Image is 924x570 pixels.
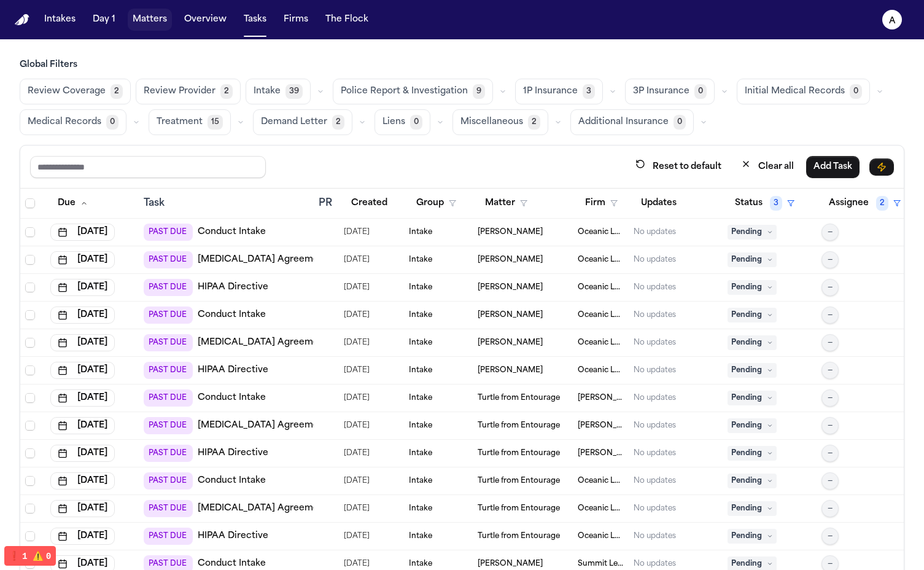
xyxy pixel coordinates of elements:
span: 2 [332,115,344,130]
span: 1P Insurance [523,85,578,98]
span: 0 [410,115,422,130]
span: Miscellaneous [460,116,523,128]
button: 3P Insurance0 [625,79,715,104]
span: 15 [208,115,223,130]
a: Home [15,14,29,26]
span: Police Report & Investigation [341,85,468,98]
button: Add Task [806,156,860,178]
span: 0 [850,84,862,99]
button: Intake39 [246,79,311,104]
span: 2 [220,84,233,99]
button: Liens0 [375,109,430,135]
button: Treatment15 [149,109,231,135]
span: 3P Insurance [633,85,689,98]
span: Review Provider [144,85,215,98]
button: Intakes [39,9,80,31]
button: Police Report & Investigation9 [333,79,493,104]
span: Demand Letter [261,116,327,128]
span: 0 [674,115,686,130]
span: 2 [528,115,540,130]
button: Overview [179,9,231,31]
span: Liens [382,116,405,128]
button: The Flock [320,9,373,31]
button: Review Provider2 [136,79,241,104]
button: Tasks [239,9,271,31]
span: Review Coverage [28,85,106,98]
span: 39 [285,84,303,99]
span: Intake [254,85,281,98]
h3: Global Filters [20,59,904,71]
span: Treatment [157,116,203,128]
button: Medical Records0 [20,109,126,135]
span: 0 [106,115,118,130]
button: Demand Letter2 [253,109,352,135]
span: 9 [473,84,485,99]
button: Firms [279,9,313,31]
span: 0 [694,84,707,99]
button: Review Coverage2 [20,79,131,104]
span: Medical Records [28,116,101,128]
button: Reset to default [628,155,729,178]
span: Additional Insurance [578,116,669,128]
button: 1P Insurance3 [515,79,603,104]
span: 2 [111,84,123,99]
button: Clear all [734,155,801,178]
span: Initial Medical Records [745,85,845,98]
img: Finch Logo [15,14,29,26]
button: Immediate Task [869,158,894,176]
button: Day 1 [88,9,120,31]
button: Matters [128,9,172,31]
button: Miscellaneous2 [452,109,548,135]
button: Initial Medical Records0 [737,79,870,104]
button: Additional Insurance0 [570,109,694,135]
span: 3 [583,84,595,99]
